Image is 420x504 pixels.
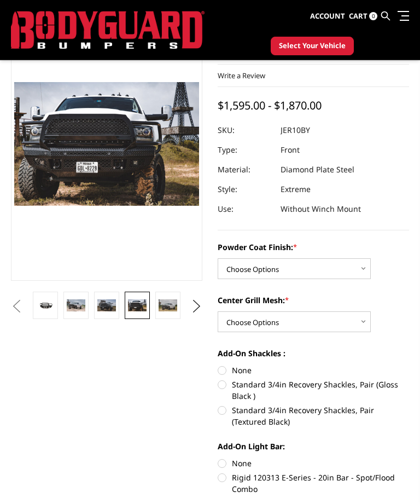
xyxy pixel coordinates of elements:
[310,11,345,21] span: Account
[271,37,354,55] button: Select Your Vehicle
[218,294,409,306] label: Center Grill Mesh:
[97,299,116,312] img: 2010-2018 Ram 2500-3500 - FT Series - Extreme Front Bumper
[281,160,354,179] dd: Diamond Plate Steel
[218,120,272,140] dt: SKU:
[281,199,361,219] dd: Without Winch Mount
[218,71,265,80] a: Write a Review
[218,199,272,219] dt: Use:
[218,441,409,452] label: Add-On Light Bar:
[8,298,25,315] button: Previous
[11,7,202,281] a: 2010-2018 Ram 2500-3500 - FT Series - Extreme Front Bumper
[218,347,409,359] label: Add-On Shackles :
[349,2,377,31] a: Cart 0
[218,179,272,199] dt: Style:
[218,160,272,179] dt: Material:
[218,98,322,113] span: $1,595.00 - $1,870.00
[218,472,409,495] label: Rigid 120313 E-Series - 20in Bar - Spot/Flood Combo
[218,379,409,402] label: Standard 3/4in Recovery Shackles, Pair (Gloss Black )
[369,12,377,20] span: 0
[349,11,367,21] span: Cart
[281,140,300,160] dd: Front
[218,241,409,253] label: Powder Coat Finish:
[159,299,177,312] img: 2010-2018 Ram 2500-3500 - FT Series - Extreme Front Bumper
[281,120,310,140] dd: JER10BY
[279,40,346,51] span: Select Your Vehicle
[67,299,85,312] img: 2010-2018 Ram 2500-3500 - FT Series - Extreme Front Bumper
[218,364,409,376] label: None
[128,299,147,312] img: 2010-2018 Ram 2500-3500 - FT Series - Extreme Front Bumper
[281,179,311,199] dd: Extreme
[218,457,409,469] label: None
[310,2,345,31] a: Account
[11,11,205,49] img: BODYGUARD BUMPERS
[189,298,205,315] button: Next
[218,404,409,427] label: Standard 3/4in Recovery Shackles, Pair (Textured Black)
[218,140,272,160] dt: Type:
